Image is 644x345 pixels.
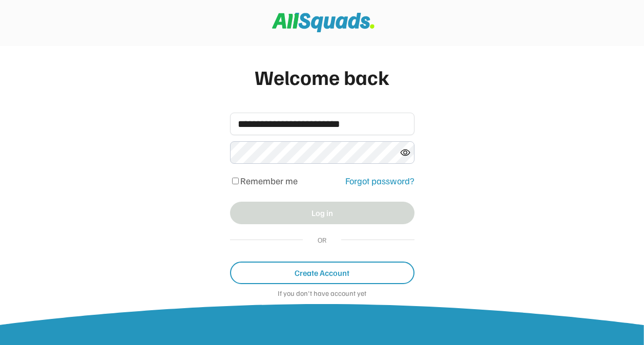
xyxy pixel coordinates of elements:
[230,262,414,284] button: Create Account
[230,289,414,299] div: If you don't have account yet
[230,202,414,224] button: Log in
[240,175,298,186] label: Remember me
[313,234,331,245] div: OR
[230,61,414,92] div: Welcome back
[345,174,414,188] div: Forgot password?
[272,13,375,32] img: Squad%20Logo.svg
